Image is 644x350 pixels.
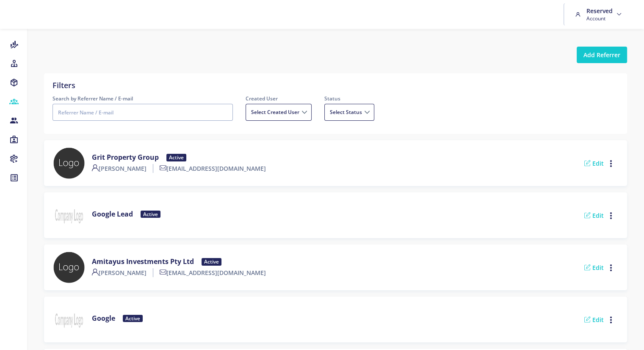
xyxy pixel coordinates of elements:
label: [EMAIL_ADDRESS][DOMAIN_NAME] [160,164,266,173]
label: [EMAIL_ADDRESS][DOMAIN_NAME] [160,268,266,277]
label: [PERSON_NAME] [92,164,153,173]
input: Referrer Name / E-mail [53,104,233,121]
label: Search by Referrer Name / E-mail [53,94,233,103]
label: Status [324,94,374,103]
label: Google Lead [92,210,139,218]
label: Google [92,314,122,322]
a: Edit [584,264,604,272]
h6: Reserved [586,7,613,15]
img: YourCompanyLogo [53,147,86,180]
a: Edit [584,211,604,219]
span: Account [586,15,613,22]
a: Reserved Account [572,3,627,25]
label: Amitayus Investments Pty Ltd [92,258,200,266]
label: Grit Property Group [92,153,165,161]
div: Active [141,211,160,218]
label: [PERSON_NAME] [92,268,153,277]
a: Edit [584,159,604,167]
div: Active [123,315,143,322]
a: Edit [584,316,604,324]
div: Active [202,258,221,265]
img: brand-logo.ec75409.png [7,6,34,23]
img: company-logo-placeholder.1a1b062.png [53,303,86,336]
div: Active [166,154,186,161]
button: Add Referrer [577,47,627,63]
label: Created User [246,94,312,103]
img: YourCompanyLogo [53,251,86,284]
label: Filters [53,80,75,91]
img: company-logo-placeholder.1a1b062.png [53,199,86,232]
